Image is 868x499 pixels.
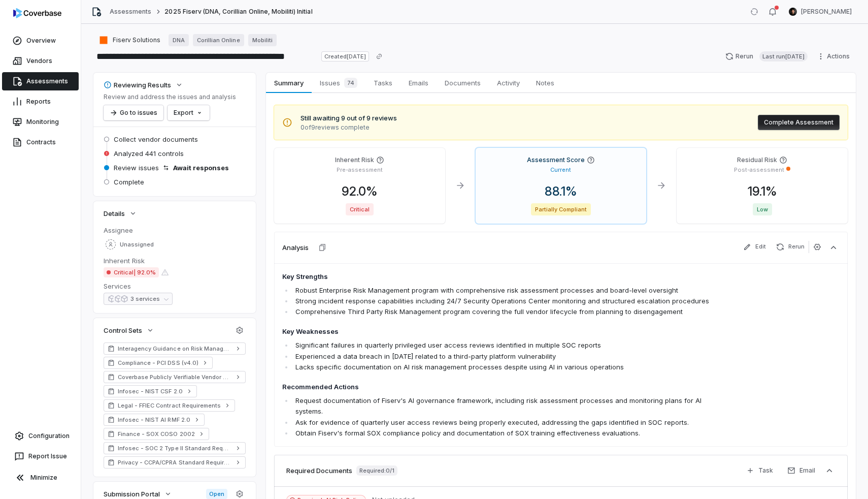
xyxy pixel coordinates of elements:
[293,362,728,372] li: Lacks specific documentation on AI risk management processes despite using AI in various operations
[13,8,61,18] img: logo-D7KZi-bG.svg
[104,256,246,265] dt: Inherent Risk
[2,32,79,50] a: Overview
[173,163,229,172] span: Await responses
[739,241,770,253] button: Edit
[2,72,79,90] a: Assessments
[753,203,772,215] span: Low
[104,442,246,454] a: Infosec - SOC 2 Type II Standard Requirements
[104,414,205,426] a: Infosec - NIST AI RMF 2.0
[335,156,374,164] h4: Inherent Risk
[113,36,160,44] span: Fiserv Solutions
[4,447,77,465] button: Report Issue
[104,267,159,277] span: Critical | 92.0%
[337,166,383,174] p: Pre-assessment
[104,357,213,369] a: Compliance - PCI DSS (v4.0)
[104,93,236,101] p: Review and address the issues and analysis
[282,382,728,392] h4: Recommended Actions
[493,76,524,89] span: Activity
[293,417,728,428] li: Ask for evidence of quarterly user access reviews being properly executed, addressing the gaps id...
[110,8,151,16] a: Assessments
[550,166,571,174] p: Current
[527,156,585,164] h4: Assessment Score
[104,489,160,498] span: Submission Portal
[740,463,779,478] button: Task
[118,387,183,395] span: Infosec - NIST CSF 2.0
[104,456,246,469] a: Privacy - CCPA/CPRA Standard Requirements
[104,80,171,89] div: Reviewing Results
[118,401,221,410] span: Legal - FFIEC Contract Requirements
[114,163,159,172] span: Review issues
[104,326,142,335] span: Control Sets
[164,8,312,16] span: 2025 Fiserv (DNA, Corillian Online, Mobiliti) Initial
[772,241,809,253] button: Rerun
[293,285,728,296] li: Robust Enterprise Risk Management program with comprehensive risk assessment processes and board-...
[104,399,235,412] a: Legal - FFIEC Contract Requirements
[270,76,307,89] span: Summary
[2,113,79,131] a: Monitoring
[293,306,728,317] li: Comprehensive Third Party Risk Management program covering the full vendor lifecycle from plannin...
[104,428,209,440] a: Finance - SOX COSO 2002
[193,34,244,46] a: Corillian Online
[118,430,195,438] span: Finance - SOX COSO 2002
[758,115,840,130] button: Complete Assessment
[789,8,797,16] img: Clarence Chio avatar
[118,373,231,381] span: Coverbase Publicly Verifiable Vendor Controls
[293,428,728,439] li: Obtain Fiserv's formal SOX compliance policy and documentation of SOX training effectiveness eval...
[316,76,361,90] span: Issues
[814,49,856,64] button: Actions
[206,489,227,499] span: Open
[114,135,198,144] span: Collect vendor documents
[282,327,728,337] h4: Key Weaknesses
[114,149,184,158] span: Analyzed 441 controls
[537,184,585,199] span: 88.1 %
[293,340,728,351] li: Significant failures in quarterly privileged user access reviews identified in multiple SOC reports
[370,47,388,66] button: Copy link
[759,51,808,61] span: Last run [DATE]
[441,76,485,89] span: Documents
[293,395,728,417] li: Request documentation of Fiserv's AI governance framework, including risk assessment processes an...
[114,177,144,186] span: Complete
[118,416,190,424] span: Infosec - NIST AI RMF 2.0
[4,467,77,488] button: Minimize
[781,463,821,478] button: Email
[118,359,198,367] span: Compliance - PCI DSS (v4.0)
[104,226,246,235] dt: Assignee
[356,465,397,476] span: Required: 0 / 1
[293,351,728,362] li: Experienced a data breach in [DATE] related to a third-party platform vulnerability
[101,204,140,223] button: Details
[104,209,125,218] span: Details
[734,166,784,174] p: Post-assessment
[248,34,277,46] a: Mobiliti
[301,123,397,132] span: 0 of 9 reviews complete
[104,282,246,291] dt: Services
[169,34,189,46] a: DNA
[346,203,374,215] span: Critical
[532,76,558,89] span: Notes
[95,31,163,49] button: https://fiserv.com/en.html/Fiserv Solutions
[286,466,352,475] h3: Required Documents
[783,4,858,19] button: Clarence Chio avatar[PERSON_NAME]
[737,156,777,164] h4: Residual Risk
[719,49,814,64] button: RerunLast run[DATE]
[104,385,197,397] a: Infosec - NIST CSF 2.0
[301,113,397,123] span: Still awaiting 9 out of 9 reviews
[4,427,77,445] a: Configuration
[118,444,231,452] span: Infosec - SOC 2 Type II Standard Requirements
[321,51,369,61] span: Created [DATE]
[531,203,591,215] span: Partially Compliant
[101,321,157,339] button: Control Sets
[118,458,231,466] span: Privacy - CCPA/CPRA Standard Requirements
[801,8,852,16] span: [PERSON_NAME]
[333,184,386,199] span: 92.0 %
[104,105,163,120] button: Go to issues
[168,105,210,120] button: Export
[120,241,154,248] span: Unassigned
[344,78,357,88] span: 74
[104,342,246,355] a: Interagency Guidance on Risk Management (Lite)
[2,92,79,111] a: Reports
[104,371,246,383] a: Coverbase Publicly Verifiable Vendor Controls
[370,76,396,89] span: Tasks
[2,52,79,70] a: Vendors
[740,184,785,199] span: 19.1 %
[101,76,186,94] button: Reviewing Results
